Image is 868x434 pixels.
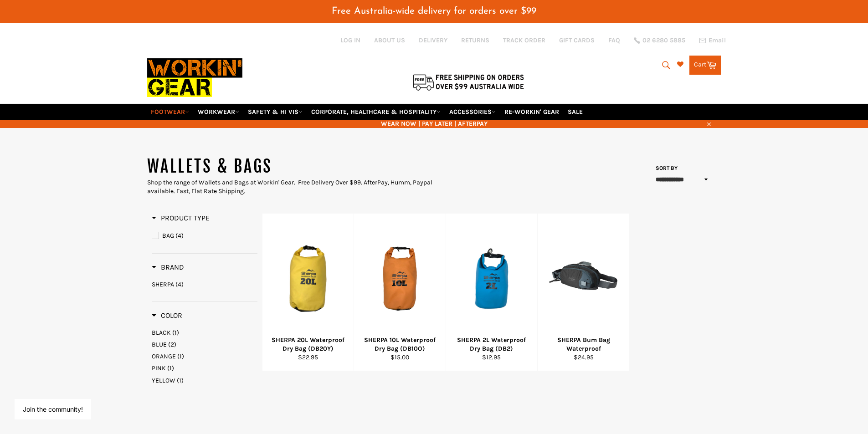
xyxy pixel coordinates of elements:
a: FAQ [608,36,620,45]
h1: WALLETS & BAGS [147,155,434,178]
div: SHERPA 2L Waterproof Dry Bag (DB2) [452,336,532,353]
label: Sort by [653,164,678,172]
span: ORANGE [152,352,176,360]
span: YELLOW [152,377,175,384]
span: (1) [177,352,184,360]
a: SHERPA 2L Waterproof Dry Bag (DB2)SHERPA 2L Waterproof Dry Bag (DB2)$12.95 [446,214,538,371]
a: 02 6280 5885 [634,37,685,44]
span: (1) [177,377,184,384]
button: Join the community! [23,405,83,413]
a: Email [699,37,726,44]
a: ORANGE [152,352,257,361]
span: PINK [152,364,166,372]
a: SHERPA 10L Waterproof Dry Bag (DB10O)SHERPA 10L Waterproof Dry Bag (DB10O)$15.00 [354,214,446,371]
h3: Brand [152,263,184,272]
h3: Color [152,311,182,320]
span: BLUE [152,341,167,348]
a: Cart [689,56,721,75]
span: WEAR NOW | PAY LATER | AFTERPAY [147,119,721,128]
a: BLACK [152,328,257,337]
span: BAG [162,232,174,240]
a: PINK [152,364,257,373]
span: (4) [175,281,184,288]
a: ACCESSORIES [446,104,499,120]
a: TRACK ORDER [503,36,545,45]
a: Log in [340,36,360,44]
span: Color [152,311,182,320]
span: SHERPA [152,281,174,288]
a: ABOUT US [374,36,405,45]
div: Shop the range of Wallets and Bags at Workin' Gear. Free Delivery Over $99. AfterPay, Humm, Paypa... [147,178,434,196]
a: SALE [564,104,586,120]
div: SHERPA 20L Waterproof Dry Bag (DB20Y) [268,336,348,353]
span: (1) [172,329,179,337]
a: RETURNS [461,36,489,45]
span: Brand [152,263,184,271]
a: FOOTWEAR [147,104,193,120]
span: (2) [168,341,176,348]
a: SHERPA Bum Bag WaterproofSHERPA Bum Bag Waterproof$24.95 [537,214,629,371]
h3: Product Type [152,214,210,223]
span: (4) [175,232,184,240]
a: CORPORATE, HEALTHCARE & HOSPITALITY [308,104,444,120]
a: BAG [152,231,257,241]
a: WORKWEAR [194,104,243,120]
span: Free Australia-wide delivery for orders over $99 [332,6,536,16]
a: SAFETY & HI VIS [244,104,306,120]
span: 02 6280 5885 [642,37,685,44]
span: Email [709,37,726,44]
img: Workin Gear leaders in Workwear, Safety Boots, PPE, Uniforms. Australia's No.1 in Workwear [147,52,242,103]
a: DELIVERY [419,36,447,45]
a: BLUE [152,340,257,349]
span: (1) [167,364,174,372]
a: YELLOW [152,376,257,385]
a: RE-WORKIN' GEAR [501,104,563,120]
a: GIFT CARDS [559,36,595,45]
a: SHERPA 20L Waterproof Dry Bag (DB20Y)SHERPA 20L Waterproof Dry Bag (DB20Y)$22.95 [262,214,354,371]
a: SHERPA [152,280,257,289]
div: SHERPA Bum Bag Waterproof [544,336,624,353]
span: BLACK [152,329,171,337]
div: SHERPA 10L Waterproof Dry Bag (DB10O) [360,336,440,353]
img: Flat $9.95 shipping Australia wide [411,72,525,92]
